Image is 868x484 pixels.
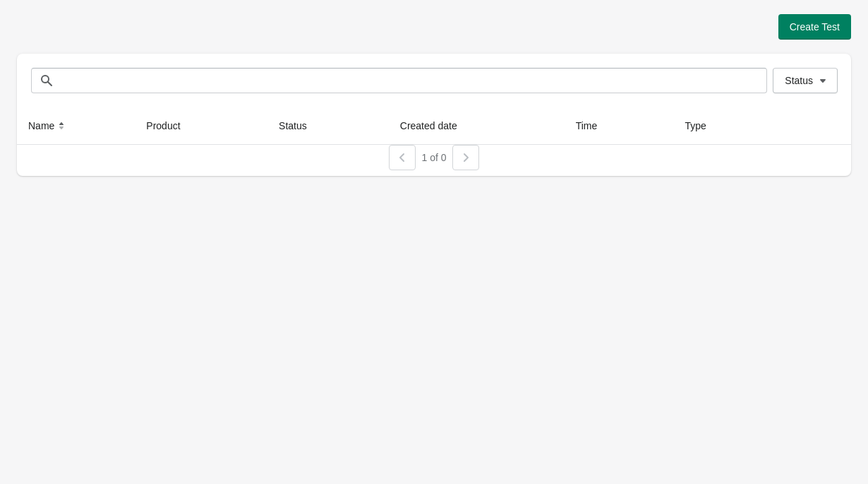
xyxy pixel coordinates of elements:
button: Product [140,113,200,138]
button: Created date [394,113,477,138]
button: Type [679,113,725,138]
span: Status [785,75,813,86]
button: Status [273,113,327,138]
button: Time [570,113,617,138]
button: Create Test [778,14,851,40]
span: Create Test [790,21,840,33]
span: 1 of 0 [421,152,446,163]
button: Status [773,68,838,93]
button: Name [23,113,74,138]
